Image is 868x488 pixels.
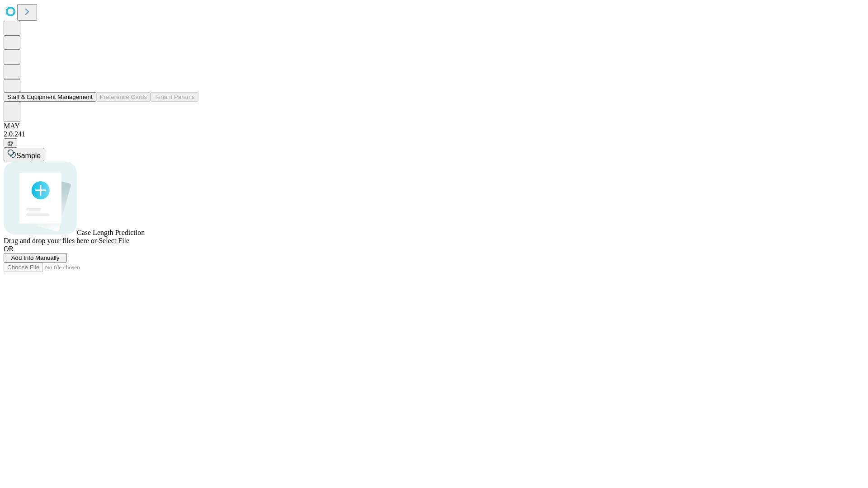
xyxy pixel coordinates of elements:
span: Select File [99,237,129,244]
span: @ [7,140,14,146]
button: @ [4,138,17,148]
span: Case Length Prediction [77,229,145,236]
button: Add Info Manually [4,253,67,263]
div: MAY [4,122,864,130]
button: Staff & Equipment Management [4,92,96,102]
button: Preference Cards [96,92,151,102]
span: Drag and drop your files here or [4,237,97,244]
span: Sample [16,152,41,160]
span: Add Info Manually [11,254,60,261]
button: Sample [4,148,44,161]
div: 2.0.241 [4,130,864,138]
button: Tenant Params [151,92,198,102]
span: OR [4,245,14,253]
